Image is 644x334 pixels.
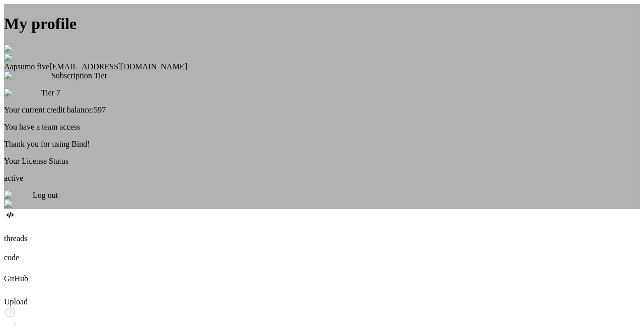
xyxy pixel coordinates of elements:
img: premium [4,88,41,97]
span: Log out [33,191,58,199]
p: Thank you for using Bind! [4,140,640,149]
span: Aapsumo five [4,62,49,71]
img: close [4,44,29,53]
h1: My profile [4,15,640,33]
img: logout [4,191,33,200]
label: GitHub [4,274,28,283]
label: code [4,253,19,262]
label: threads [4,234,27,243]
img: close [4,200,29,209]
p: You have a team access [4,123,640,132]
p: active [4,174,640,183]
span: Subscription Tier [51,71,107,80]
p: Your License Status [4,157,640,166]
div: Your current credit balance: 597 [4,105,640,115]
label: Upload [4,297,28,306]
span: [EMAIL_ADDRESS][DOMAIN_NAME] [49,62,187,71]
img: subscription [4,71,51,80]
img: profile [4,53,34,62]
span: Tier 7 [41,88,60,97]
